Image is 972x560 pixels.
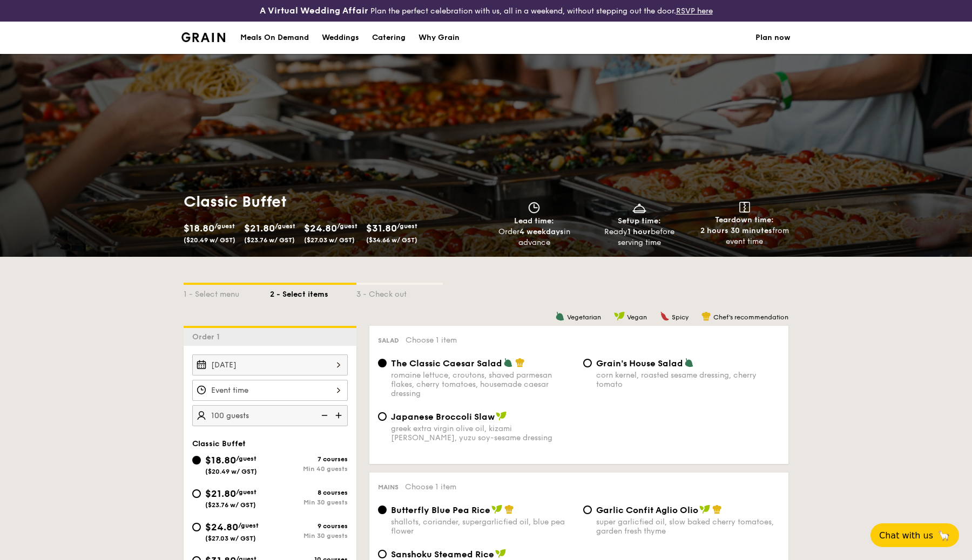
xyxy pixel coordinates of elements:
strong: 1 hour [627,227,651,236]
img: icon-vegetarian.fe4039eb.svg [555,311,565,321]
strong: 2 hours 30 minutes [700,226,772,235]
span: Vegetarian [567,313,601,321]
span: Classic Buffet [192,439,246,448]
div: 8 courses [270,489,348,496]
div: 3 - Check out [356,285,443,300]
div: Min 30 guests [270,532,348,539]
a: Catering [366,22,412,54]
span: Grain's House Salad [596,358,683,368]
input: Grain's House Saladcorn kernel, roasted sesame dressing, cherry tomato [583,359,592,367]
img: icon-vegetarian.fe4039eb.svg [684,358,694,367]
div: Meals On Demand [240,22,309,54]
span: Salad [378,337,399,344]
span: Vegan [627,313,647,321]
button: Chat with us🦙 [870,523,959,547]
div: 1 - Select menu [184,285,270,300]
a: Weddings [315,22,366,54]
span: $21.80 [205,488,236,500]
div: Min 40 guests [270,465,348,473]
img: icon-spicy.37a8142b.svg [660,311,670,321]
div: Weddings [322,22,359,54]
span: /guest [236,488,256,496]
div: super garlicfied oil, slow baked cherry tomatoes, garden fresh thyme [596,517,780,536]
input: Event time [192,380,348,401]
span: Setup time: [618,216,661,226]
div: 9 courses [270,522,348,530]
div: Order in advance [486,227,583,248]
input: Garlic Confit Aglio Oliosuper garlicfied oil, slow baked cherry tomatoes, garden fresh thyme [583,506,592,514]
span: $24.80 [205,521,238,533]
div: 7 courses [270,455,348,463]
span: Chef's recommendation [713,313,788,321]
span: $31.80 [366,222,397,234]
div: Plan the perfect celebration with us, all in a weekend, without stepping out the door. [175,4,797,17]
div: Catering [372,22,406,54]
input: Japanese Broccoli Slawgreek extra virgin olive oil, kizami [PERSON_NAME], yuzu soy-sesame dressing [378,412,387,421]
span: Mains [378,483,399,491]
img: icon-vegan.f8ff3823.svg [491,504,502,514]
input: Sanshoku Steamed Ricemultigrain rice, roasted black soybean [378,550,387,558]
div: shallots, coriander, supergarlicfied oil, blue pea flower [391,517,575,536]
span: $18.80 [184,222,214,234]
img: icon-chef-hat.a58ddaea.svg [504,504,514,514]
img: icon-add.58712e84.svg [332,405,348,426]
span: Butterfly Blue Pea Rice [391,505,490,515]
span: /guest [236,455,256,462]
h1: Classic Buffet [184,192,482,211]
img: icon-teardown.65201eee.svg [739,202,750,213]
span: $18.80 [205,454,236,466]
img: icon-vegetarian.fe4039eb.svg [503,358,513,367]
img: Grain [181,32,225,42]
img: icon-clock.2db775ea.svg [526,202,542,214]
h4: A Virtual Wedding Affair [260,4,368,17]
span: /guest [337,222,357,230]
div: corn kernel, roasted sesame dressing, cherry tomato [596,371,780,389]
span: Garlic Confit Aglio Olio [596,505,698,515]
span: ($23.76 w/ GST) [205,501,256,509]
div: Ready before serving time [591,227,688,248]
img: icon-vegan.f8ff3823.svg [699,504,710,514]
input: Butterfly Blue Pea Riceshallots, coriander, supergarlicfied oil, blue pea flower [378,506,387,514]
span: Lead time: [514,216,554,226]
a: Plan now [755,22,791,54]
span: ($27.03 w/ GST) [205,535,256,542]
span: Chat with us [879,530,933,541]
span: Teardown time: [715,215,774,224]
span: The Classic Caesar Salad [391,358,502,368]
span: ($20.49 w/ GST) [205,468,257,475]
span: ($27.03 w/ GST) [304,236,355,244]
span: Choose 1 item [406,336,457,345]
div: from event time [696,226,793,247]
span: Sanshoku Steamed Rice [391,549,494,559]
div: greek extra virgin olive oil, kizami [PERSON_NAME], yuzu soy-sesame dressing [391,424,575,442]
strong: 4 weekdays [519,227,564,236]
span: /guest [275,222,295,230]
img: icon-reduce.1d2dbef1.svg [315,405,332,426]
span: $21.80 [244,222,275,234]
span: /guest [397,222,417,230]
div: romaine lettuce, croutons, shaved parmesan flakes, cherry tomatoes, housemade caesar dressing [391,371,575,398]
a: Why Grain [412,22,466,54]
input: Event date [192,354,348,375]
span: 🦙 [937,529,950,542]
img: icon-chef-hat.a58ddaea.svg [712,504,722,514]
span: Order 1 [192,332,224,342]
span: ($23.76 w/ GST) [244,236,295,244]
input: $24.80/guest($27.03 w/ GST)9 coursesMin 30 guests [192,523,201,531]
div: Why Grain [418,22,460,54]
input: The Classic Caesar Saladromaine lettuce, croutons, shaved parmesan flakes, cherry tomatoes, house... [378,359,387,367]
span: ($34.66 w/ GST) [366,236,417,244]
div: Min 30 guests [270,498,348,506]
input: $21.80/guest($23.76 w/ GST)8 coursesMin 30 guests [192,489,201,498]
span: Japanese Broccoli Slaw [391,412,495,422]
img: icon-vegan.f8ff3823.svg [495,549,506,558]
img: icon-chef-hat.a58ddaea.svg [701,311,711,321]
span: $24.80 [304,222,337,234]
input: $18.80/guest($20.49 w/ GST)7 coursesMin 40 guests [192,456,201,465]
a: Logotype [181,32,225,42]
img: icon-vegan.f8ff3823.svg [614,311,625,321]
a: RSVP here [676,6,713,16]
span: /guest [214,222,235,230]
span: ($20.49 w/ GST) [184,236,235,244]
span: Spicy [672,313,688,321]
